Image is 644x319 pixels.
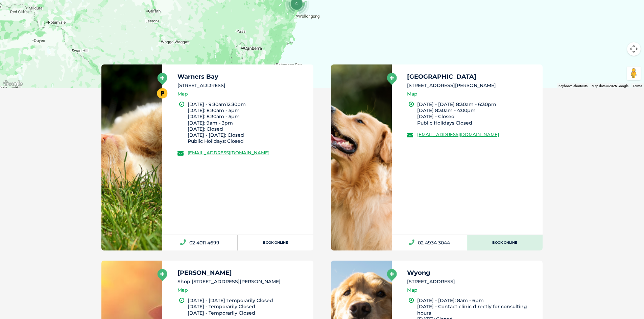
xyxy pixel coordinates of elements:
[407,82,537,89] li: [STREET_ADDRESS][PERSON_NAME]
[407,278,537,285] li: [STREET_ADDRESS]
[177,82,307,89] li: [STREET_ADDRESS]
[407,286,418,294] a: Map
[407,74,537,80] h5: [GEOGRAPHIC_DATA]
[417,101,537,126] li: [DATE] - [DATE] 8:30am - 6:30pm [DATE] 8:30am - 4:00pm [DATE] - Closed Public Holidays Closed
[177,286,188,294] a: Map
[417,132,499,137] a: [EMAIL_ADDRESS][DOMAIN_NAME]
[592,84,628,88] span: Map data ©2025 Google
[162,235,238,250] a: 02 4011 4699
[188,297,307,316] li: [DATE] - [DATE] Temporarily Closed [DATE] - Temporarily Closed [DATE] - Temporarily Closed
[392,235,467,250] a: 02 4934 3044
[627,42,641,56] button: Map camera controls
[407,270,537,276] h5: Wyong
[558,84,588,88] button: Keyboard shortcuts
[627,67,641,80] button: Drag Pegman onto the map to open Street View
[177,74,307,80] h5: Warners Bay
[2,79,24,88] a: Open this area in Google Maps (opens a new window)
[188,101,307,144] li: [DATE] - 9:30am12:30pm [DATE]: 8:30am - 5pm [DATE]: 8:30am - 5pm [DATE]: 9am - 3pm [DATE]: Closed...
[177,90,188,98] a: Map
[188,150,269,155] a: [EMAIL_ADDRESS][DOMAIN_NAME]
[2,79,24,88] img: Google
[177,270,307,276] h5: [PERSON_NAME]
[633,84,642,88] a: Terms (opens in new tab)
[467,235,543,250] a: Book Online
[238,235,313,250] a: Book Online
[407,90,418,98] a: Map
[177,278,307,285] li: Shop [STREET_ADDRESS][PERSON_NAME]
